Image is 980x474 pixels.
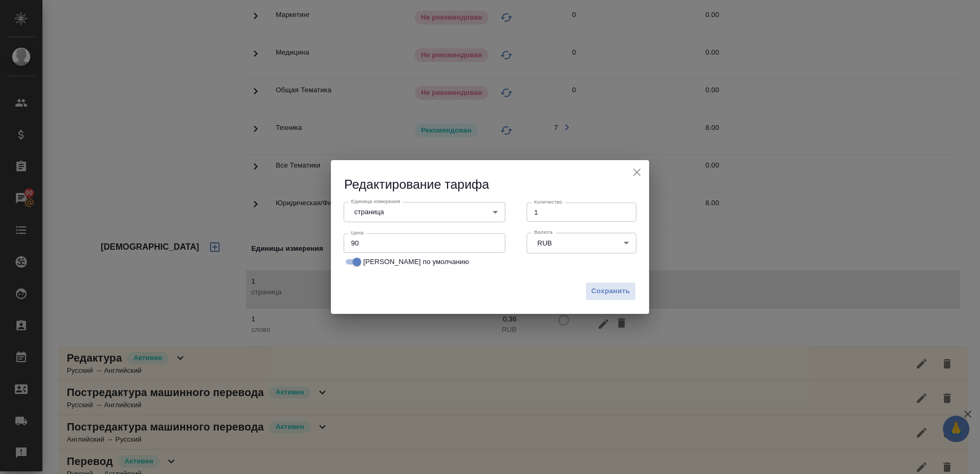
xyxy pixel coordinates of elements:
[591,285,630,297] span: Сохранить
[351,207,387,216] button: страница
[344,202,505,222] div: страница
[363,257,469,267] span: [PERSON_NAME] по умолчанию
[585,282,636,301] button: Сохранить
[629,164,645,180] button: close
[534,239,555,248] button: RUB
[527,233,636,253] div: RUB
[344,177,489,191] span: Редактирование тарифа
